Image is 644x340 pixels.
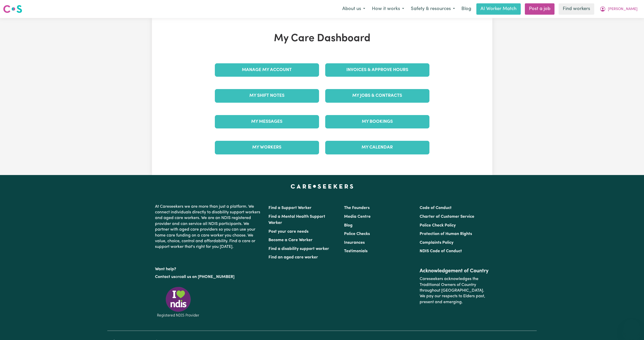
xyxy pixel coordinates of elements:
a: Careseekers home page [291,184,353,188]
a: Post your care needs [268,230,308,234]
a: Post a job [525,3,555,15]
a: Media Centre [344,215,371,219]
p: Careseekers acknowledges the Traditional Owners of Country throughout [GEOGRAPHIC_DATA]. We pay o... [420,274,489,307]
img: Registered NDIS provider [155,286,201,318]
a: The Founders [344,206,370,210]
span: [PERSON_NAME] [608,6,638,12]
a: Find a Mental Health Support Worker [268,215,325,225]
a: AI Worker Match [476,3,521,15]
a: Contact us [155,275,175,279]
a: Charter of Customer Service [420,215,474,219]
a: NDIS Code of Conduct [420,249,462,253]
button: My Account [596,4,641,14]
a: My Workers [215,141,319,154]
a: My Messages [215,115,319,128]
a: Code of Conduct [420,206,452,210]
a: Blog [344,223,353,228]
a: Invoices & Approve Hours [325,63,429,77]
img: Careseekers logo [3,4,22,14]
a: My Jobs & Contracts [325,89,429,102]
button: How it works [369,4,407,14]
button: Safety & resources [407,4,458,14]
p: or [155,272,262,282]
iframe: Button to launch messaging window, conversation in progress [623,319,640,336]
a: Find an aged care worker [268,255,318,259]
a: Careseekers logo [3,3,22,15]
a: call us on [PHONE_NUMBER] [179,275,234,279]
a: Protection of Human Rights [420,232,472,236]
a: Insurances [344,241,365,245]
a: Find a Support Worker [268,206,312,210]
p: At Careseekers we are more than just a platform. We connect individuals directly to disability su... [155,202,262,252]
a: My Calendar [325,141,429,154]
a: Testimonials [344,249,368,253]
a: Become a Care Worker [268,238,313,242]
a: Police Checks [344,232,370,236]
a: Police Check Policy [420,223,456,228]
a: Find workers [559,3,594,15]
a: Find a disability support worker [268,247,329,251]
a: Blog [458,3,474,15]
a: Manage My Account [215,63,319,77]
button: About us [339,4,369,14]
p: Want help? [155,264,262,272]
h2: Acknowledgement of Country [420,268,489,274]
h1: My Care Dashboard [212,32,433,45]
a: My Shift Notes [215,89,319,102]
a: My Bookings [325,115,429,128]
a: Complaints Policy [420,241,453,245]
